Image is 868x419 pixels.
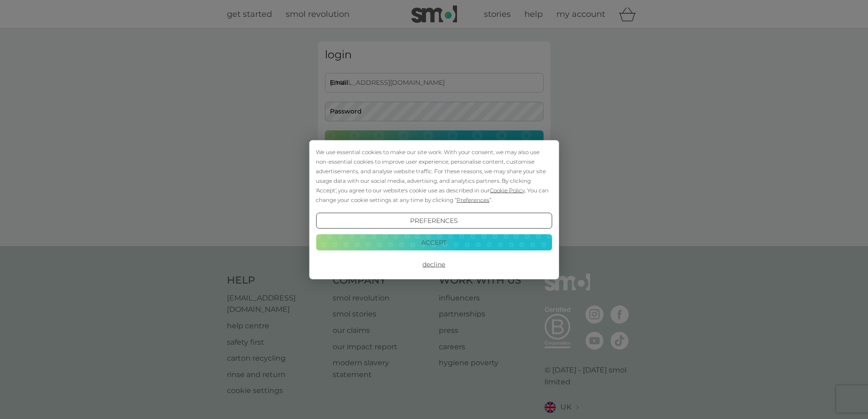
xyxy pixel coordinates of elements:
[316,256,552,273] button: Decline
[457,196,489,203] span: Preferences
[490,186,525,193] span: Cookie Policy
[316,147,552,204] div: We use essential cookies to make our site work. With your consent, we may also use non-essential ...
[316,212,552,229] button: Preferences
[316,234,552,251] button: Accept
[309,140,559,279] div: Cookie Consent Prompt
